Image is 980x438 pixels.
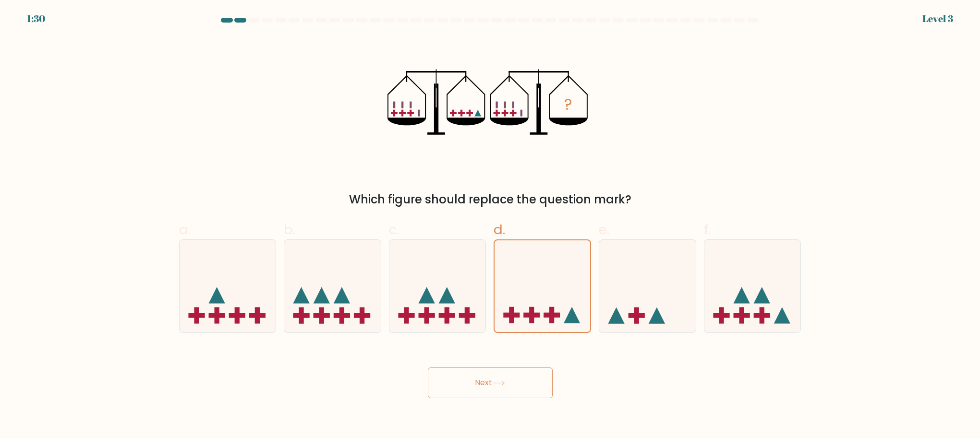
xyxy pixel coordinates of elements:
span: f. [704,220,711,239]
tspan: ? [564,94,572,115]
span: c. [389,220,399,239]
span: a. [179,220,191,239]
span: b. [284,220,295,239]
div: 1:30 [27,12,45,26]
span: d. [494,220,505,239]
div: Which figure should replace the question mark? [185,191,796,208]
span: e. [599,220,609,239]
button: Next [428,367,553,398]
div: Level 3 [922,12,953,26]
